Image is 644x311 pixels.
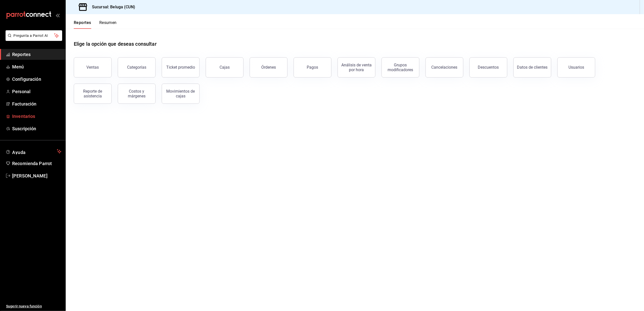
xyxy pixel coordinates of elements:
[432,65,458,70] div: Cancelaciones
[74,20,91,29] button: Reportes
[338,57,375,77] button: Análisis de venta por hora
[6,30,62,41] button: Pregunta a Parrot AI
[12,148,55,154] span: Ayuda
[12,88,61,95] span: Personal
[4,37,62,42] a: Pregunta a Parrot AI
[99,20,117,29] button: Resumen
[12,113,61,120] span: Inventarios
[385,63,416,72] div: Grupos modificadores
[478,65,499,70] div: Descuentos
[557,57,595,77] button: Usuarios
[513,57,551,77] button: Datos de clientes
[166,65,195,70] div: Ticket promedio
[87,65,99,70] div: Ventas
[250,57,288,77] button: Órdenes
[127,65,146,70] div: Categorías
[206,57,244,77] button: Cajas
[568,65,584,70] div: Usuarios
[381,57,419,77] button: Grupos modificadores
[74,40,157,48] h1: Elige la opción que deseas consultar
[165,89,196,98] div: Movimientos de cajas
[307,65,318,70] div: Pagos
[469,57,507,77] button: Descuentos
[12,172,61,179] span: [PERSON_NAME]
[517,65,548,70] div: Datos de clientes
[162,57,200,77] button: Ticket promedio
[74,57,112,77] button: Ventas
[74,84,112,104] button: Reporte de asistencia
[12,160,61,167] span: Recomienda Parrot
[77,89,108,98] div: Reporte de asistencia
[74,20,117,29] div: navigation tabs
[118,84,156,104] button: Costos y márgenes
[118,57,156,77] button: Categorías
[341,63,372,72] div: Análisis de venta por hora
[56,13,60,17] button: open_drawer_menu
[6,304,61,309] span: Sugerir nueva función
[425,57,463,77] button: Cancelaciones
[12,76,61,83] span: Configuración
[121,89,152,98] div: Costos y márgenes
[88,4,135,10] h3: Sucursal: Beluga (CUN)
[294,57,331,77] button: Pagos
[12,63,61,70] span: Menú
[261,65,276,70] div: Órdenes
[162,84,200,104] button: Movimientos de cajas
[12,51,61,58] span: Reportes
[12,100,61,107] span: Facturación
[12,125,61,132] span: Suscripción
[14,33,54,38] span: Pregunta a Parrot AI
[220,65,230,70] div: Cajas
